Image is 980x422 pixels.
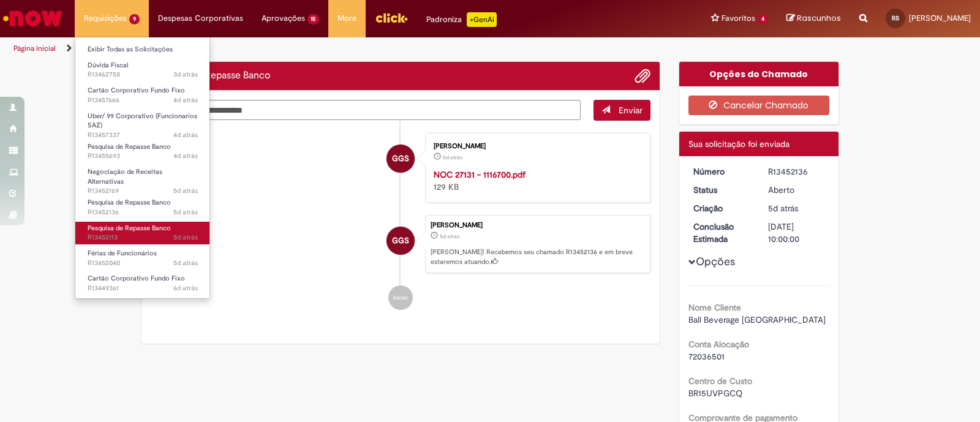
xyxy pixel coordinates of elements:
li: GIULIA GABRIELI SILVA ALEIXO [151,215,650,274]
span: Sua solicitação foi enviada [688,138,790,149]
button: Cancelar Chamado [688,96,830,115]
h2: Pesquisa de Repasse Banco Histórico de tíquete [151,70,270,81]
textarea: Digite sua mensagem aqui... [151,100,581,121]
b: Nome Cliente [688,302,741,313]
span: Cartão Corporativo Fundo Fixo [88,274,185,283]
span: Favoritos [722,12,755,24]
time: 27/08/2025 12:07:52 [173,208,198,217]
span: GGS [392,226,409,255]
span: 6d atrás [173,284,198,293]
span: More [337,12,356,24]
span: R13452136 [88,208,198,217]
a: NOC 27131 - 1116700.pdf [434,169,526,180]
time: 27/08/2025 12:04:49 [443,154,462,161]
span: R13457666 [88,96,198,105]
span: 5d atrás [173,208,198,217]
span: 15 [307,14,320,24]
a: Aberto R13449361 : Cartão Corporativo Fundo Fixo [75,272,210,295]
a: Aberto R13452136 : Pesquisa de Repasse Banco [75,196,210,219]
a: Aberto R13452040 : Férias de Funcionários [75,247,210,269]
span: RS [892,14,899,22]
time: 28/08/2025 08:19:31 [173,151,198,160]
b: Conta Alocação [688,339,749,350]
span: 3d atrás [173,70,198,79]
a: Aberto R13462758 : Dúvida Fiscal [75,59,210,81]
dt: Número [684,165,759,178]
span: Pesquisa de Repasse Banco [88,224,171,233]
a: Aberto R13455693 : Pesquisa de Repasse Banco [75,140,210,163]
span: Pesquisa de Repasse Banco [88,198,171,207]
span: 5d atrás [768,203,798,214]
span: Uber/ 99 Corporativo (Funcionarios SAZ) [88,111,197,130]
span: Ball Beverage [GEOGRAPHIC_DATA] [688,314,826,325]
ul: Requisições [75,37,210,299]
span: 4d atrás [173,130,198,140]
ul: Histórico de tíquete [151,121,650,323]
div: 129 KB [434,168,638,193]
span: Rascunhos [797,12,841,24]
div: GIULIA GABRIELI SILVA ALEIXO [386,145,415,173]
div: R13452136 [768,165,825,178]
p: +GenAi [467,12,497,27]
img: click_logo_yellow_360x200.png [375,9,408,27]
span: R13455693 [88,151,198,161]
span: R13449361 [88,284,198,293]
a: Exibir Todas as Solicitações [75,43,210,56]
time: 27/08/2025 12:02:46 [173,233,198,242]
div: Opções do Chamado [679,62,839,86]
a: Aberto R13457337 : Uber/ 99 Corporativo (Funcionarios SAZ) [75,110,210,136]
p: [PERSON_NAME]! Recebemos seu chamado R13452136 e em breve estaremos atuando. [431,247,644,266]
time: 27/08/2025 11:50:48 [173,258,198,268]
time: 27/08/2025 12:07:51 [440,233,459,240]
div: 27/08/2025 12:07:51 [768,202,825,214]
span: Cartão Corporativo Fundo Fixo [88,86,185,95]
span: Despesas Corporativas [158,12,243,24]
div: Aberto [768,184,825,196]
span: Negociação de Receitas Alternativas [88,167,162,186]
span: 9 [129,14,140,24]
b: Centro de Custo [688,375,752,386]
span: 4d atrás [173,151,198,160]
span: R13452040 [88,258,198,268]
div: Padroniza [426,12,497,27]
a: Aberto R13452169 : Negociação de Receitas Alternativas [75,165,210,192]
span: Pesquisa de Repasse Banco [88,142,171,151]
div: [PERSON_NAME] [434,143,638,150]
span: R13457337 [88,130,198,140]
span: 5d atrás [440,233,459,240]
span: 5d atrás [173,233,198,242]
span: 72036501 [688,351,725,362]
div: GIULIA GABRIELI SILVA ALEIXO [386,227,415,255]
div: [DATE] 10:00:00 [768,220,825,245]
dt: Conclusão Estimada [684,220,759,245]
span: R13462758 [88,70,198,80]
span: 4 [758,14,768,24]
span: BR15UVPGCQ [688,388,742,399]
span: Aprovações [262,12,305,24]
span: 5d atrás [443,154,462,161]
span: Dúvida Fiscal [88,61,128,70]
button: Enviar [594,100,650,121]
button: Adicionar anexos [635,68,650,84]
dt: Criação [684,202,759,214]
span: GGS [392,144,409,173]
a: Rascunhos [786,13,841,24]
dt: Status [684,184,759,196]
span: 5d atrás [173,258,198,268]
a: Aberto R13452113 : Pesquisa de Repasse Banco [75,222,210,244]
time: 28/08/2025 12:47:19 [173,96,198,105]
ul: Trilhas de página [9,37,644,60]
time: 27/08/2025 12:07:51 [768,203,798,214]
a: Página inicial [13,43,56,53]
span: Enviar [619,105,643,116]
span: R13452169 [88,186,198,196]
div: [PERSON_NAME] [431,222,644,229]
span: 4d atrás [173,96,198,105]
span: R13452113 [88,233,198,243]
span: 5d atrás [173,186,198,195]
img: ServiceNow [1,6,64,31]
a: Aberto R13457666 : Cartão Corporativo Fundo Fixo [75,84,210,107]
span: Férias de Funcionários [88,249,157,258]
time: 28/08/2025 11:46:15 [173,130,198,140]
